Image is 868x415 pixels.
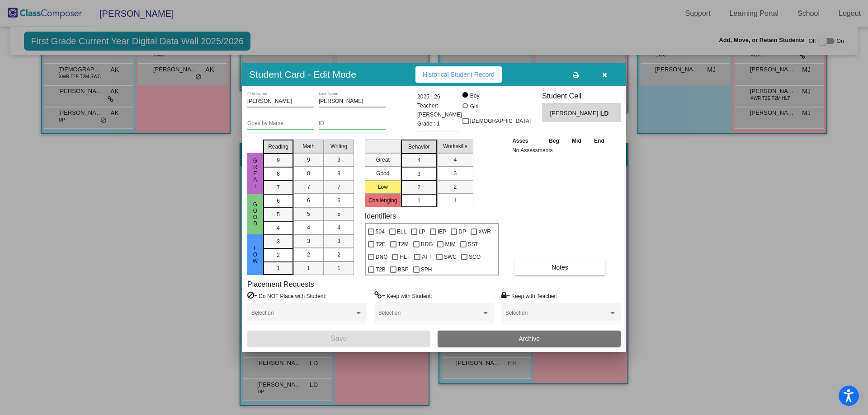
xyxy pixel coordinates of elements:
label: = Keep with Teacher: [501,291,557,300]
span: 1 [307,264,310,272]
span: 3 [417,170,420,178]
span: SPH [421,264,432,275]
span: BSP [398,264,409,275]
span: T2E [376,239,386,250]
div: Girl [470,103,479,111]
span: XWR [478,226,491,237]
span: Workskills [443,142,467,150]
span: IEP [438,226,446,237]
span: 3 [453,169,457,177]
span: 4 [453,156,457,164]
span: 9 [337,156,340,164]
span: 3 [277,238,280,246]
th: Mid [566,136,587,146]
span: 2 [453,183,457,191]
span: 3 [307,237,310,245]
span: SWC [444,252,457,262]
span: SCO [469,252,481,262]
h3: Student Cell [542,92,621,100]
span: Behavior [408,143,429,151]
label: Identifiers [365,212,396,220]
span: 5 [307,210,310,218]
span: Math [302,142,315,150]
span: T2B [376,264,386,275]
span: 3 [337,237,340,245]
span: Writing [330,142,347,150]
span: 2025 - 26 [417,92,440,101]
span: 7 [307,183,310,191]
span: LP [419,226,425,237]
label: = Keep with Student: [374,291,432,300]
span: Notes [552,264,568,271]
span: SST [468,239,478,250]
span: 7 [277,183,280,191]
span: 6 [337,196,340,205]
label: Placement Requests [247,280,314,289]
span: 504 [376,226,385,237]
span: 2 [417,183,420,191]
span: 4 [417,156,420,164]
th: Beg [542,136,566,146]
label: = Do NOT Place with Student: [247,291,326,300]
span: HLT [400,252,410,262]
span: Historical Student Record [423,71,495,78]
th: Asses [510,136,542,146]
span: 1 [337,264,340,272]
span: 4 [337,224,340,232]
span: [PERSON_NAME] [550,109,600,118]
span: 1 [417,196,420,205]
span: Great [251,158,259,189]
span: 7 [337,183,340,191]
span: 1 [277,264,280,272]
th: End [588,136,611,146]
span: T2M [398,239,409,250]
span: Archive [519,335,540,342]
span: ATT [422,252,432,262]
span: 6 [277,197,280,205]
span: 5 [277,210,280,219]
span: Low [251,245,259,264]
button: Notes [514,259,605,275]
span: 2 [277,251,280,259]
button: Save [247,331,430,347]
span: ELL [397,226,406,237]
div: Boy [470,92,480,100]
span: Reading [268,143,288,151]
span: 2 [337,251,340,259]
span: 8 [307,169,310,177]
span: 9 [307,156,310,164]
span: [DEMOGRAPHIC_DATA] [470,116,531,126]
span: MIM [445,239,455,250]
span: 9 [277,156,280,164]
span: 4 [307,224,310,232]
span: DNQ [376,252,388,262]
span: Good [251,201,259,227]
span: DP [458,226,466,237]
span: Teacher: [PERSON_NAME] [417,101,462,119]
span: RDG [421,239,433,250]
span: 6 [307,196,310,205]
span: Grade : 1 [417,119,440,128]
span: 4 [277,224,280,232]
span: Save [330,335,347,342]
td: No Assessments [510,146,611,155]
span: 5 [337,210,340,218]
button: Archive [438,331,621,347]
span: 1 [453,196,457,205]
input: goes by name [247,121,314,127]
button: Historical Student Record [415,66,502,83]
span: LD [600,109,613,118]
span: 8 [337,169,340,177]
span: 2 [307,251,310,259]
h3: Student Card - Edit Mode [249,69,356,80]
span: 8 [277,170,280,178]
